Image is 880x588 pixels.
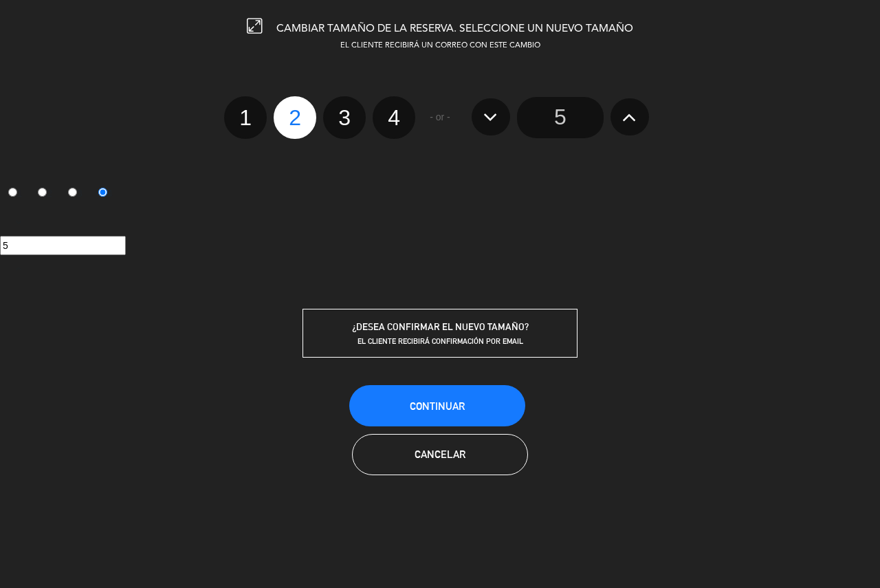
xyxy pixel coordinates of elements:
button: Continuar [349,385,525,426]
input: 1 [8,188,17,197]
input: 2 [38,188,47,197]
label: 2 [30,182,60,206]
label: 4 [90,182,120,206]
input: 3 [68,188,77,197]
label: 3 [60,182,91,206]
label: 4 [373,96,415,139]
span: ¿DESEA CONFIRMAR EL NUEVO TAMAÑO? [352,321,529,332]
label: 2 [274,96,316,139]
span: EL CLIENTE RECIBIRÁ CONFIRMACIÓN POR EMAIL [357,336,523,346]
span: Cancelar [415,448,465,460]
span: - or - [430,109,450,125]
span: CAMBIAR TAMAÑO DE LA RESERVA. SELECCIONE UN NUEVO TAMAÑO [276,23,633,34]
label: 1 [224,96,267,139]
label: 3 [323,96,366,139]
span: EL CLIENTE RECIBIRÁ UN CORREO CON ESTE CAMBIO [340,42,540,50]
span: Continuar [410,400,465,412]
input: 4 [98,188,107,197]
button: Cancelar [352,434,528,475]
